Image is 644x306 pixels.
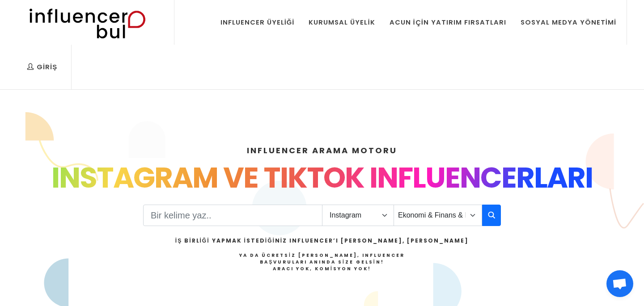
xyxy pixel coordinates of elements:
[32,144,612,156] h4: INFLUENCER ARAMA MOTORU
[32,156,612,199] div: INSTAGRAM VE TIKTOK INFLUENCERLARI
[606,270,633,297] a: Açık sohbet
[521,17,616,27] div: Sosyal Medya Yönetimi
[175,237,469,245] h2: İş Birliği Yapmak İstediğiniz Influencer’ı [PERSON_NAME], [PERSON_NAME]
[220,17,295,27] div: Influencer Üyeliği
[390,17,506,27] div: Acun İçin Yatırım Fırsatları
[273,265,371,272] strong: Aracı Yok, Komisyon Yok!
[143,205,322,226] input: Search
[27,62,57,72] div: Giriş
[309,17,375,27] div: Kurumsal Üyelik
[175,252,469,272] h4: Ya da Ücretsiz [PERSON_NAME], Influencer Başvuruları Anında Size Gelsin!
[20,45,64,89] a: Giriş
